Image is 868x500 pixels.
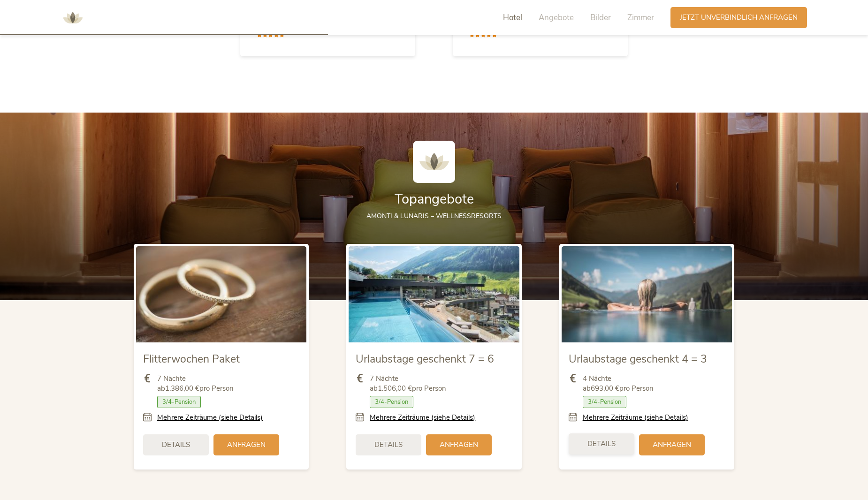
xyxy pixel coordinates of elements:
img: Urlaubstage geschenkt 4 = 3 [562,246,732,342]
span: Anfragen [227,440,266,450]
span: 3/4-Pension [583,396,626,408]
img: AMONTI & LUNARIS Wellnessresort [413,141,455,183]
img: Urlaubstage geschenkt 7 = 6 [349,246,519,342]
a: Mehrere Zeiträume (siehe Details) [157,413,263,423]
a: Mehrere Zeiträume (siehe Details) [370,413,475,423]
span: 7 Nächte ab pro Person [157,374,234,394]
span: Flitterwochen Paket [143,352,240,366]
span: Topangebote [395,190,474,208]
img: AMONTI & LUNARIS Wellnessresort [59,4,87,32]
b: 693,00 € [591,384,619,393]
span: 3/4-Pension [157,396,201,408]
span: Zimmer [627,12,654,23]
span: Bilder [590,12,611,23]
span: 4 Nächte ab pro Person [583,374,654,394]
span: Urlaubstage geschenkt 7 = 6 [356,352,494,366]
span: Anfragen [440,440,478,450]
span: Hotel [503,12,522,23]
a: AMONTI & LUNARIS Wellnessresort [59,14,87,21]
a: Mehrere Zeiträume (siehe Details) [583,413,688,423]
span: Details [374,440,403,450]
span: Details [587,439,616,449]
b: 1.386,00 € [165,384,199,393]
span: 3/4-Pension [370,396,413,408]
span: Angebote [539,12,574,23]
span: Jetzt unverbindlich anfragen [680,13,798,23]
span: AMONTI & LUNARIS – Wellnessresorts [366,212,502,220]
span: Details [162,440,190,450]
span: Urlaubstage geschenkt 4 = 3 [569,352,707,366]
img: Flitterwochen Paket [136,246,306,342]
b: 1.506,00 € [378,384,412,393]
span: Anfragen [653,440,691,450]
span: 7 Nächte ab pro Person [370,374,446,394]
